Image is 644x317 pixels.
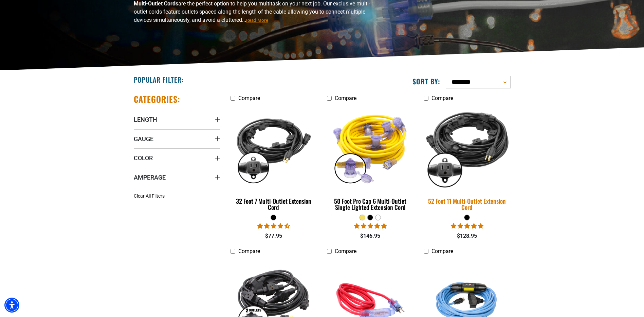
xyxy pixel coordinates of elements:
a: yellow 50 Foot Pro Cap 6 Multi-Outlet Single Lighted Extension Cord [327,105,413,214]
span: Color [134,154,153,162]
div: $128.95 [424,232,510,240]
span: Gauge [134,135,153,143]
summary: Amperage [134,168,220,187]
span: Compare [238,248,260,254]
span: Compare [335,248,356,254]
div: Accessibility Menu [4,298,19,313]
span: are the perfect option to help you multitask on your next job. Our exclusive multi-outlet cords f... [134,0,370,23]
a: black 32 Foot 7 Multi-Outlet Extension Cord [231,105,317,214]
summary: Gauge [134,129,220,148]
div: $77.95 [231,232,317,240]
img: black [420,104,515,191]
summary: Length [134,110,220,129]
span: Clear All Filters [134,193,165,199]
span: Read More [246,18,268,23]
span: Length [134,116,157,123]
h2: Categories: [134,94,181,104]
div: 50 Foot Pro Cap 6 Multi-Outlet Single Lighted Extension Cord [327,198,413,210]
span: 4.67 stars [257,223,290,229]
h2: Popular Filter: [134,75,184,84]
div: $146.95 [327,232,413,240]
img: black [231,108,316,186]
span: Amperage [134,173,166,181]
label: Sort by: [412,77,440,86]
span: 4.95 stars [451,223,483,229]
div: 52 Foot 11 Multi-Outlet Extension Cord [424,198,510,210]
span: Compare [335,95,356,101]
span: 4.80 stars [354,223,387,229]
img: yellow [328,108,413,186]
summary: Color [134,148,220,167]
div: 32 Foot 7 Multi-Outlet Extension Cord [231,198,317,210]
a: black 52 Foot 11 Multi-Outlet Extension Cord [424,105,510,214]
span: Compare [238,95,260,101]
span: Compare [431,248,453,254]
span: Compare [431,95,453,101]
b: Multi-Outlet Cords [134,0,178,7]
a: Clear All Filters [134,193,167,200]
